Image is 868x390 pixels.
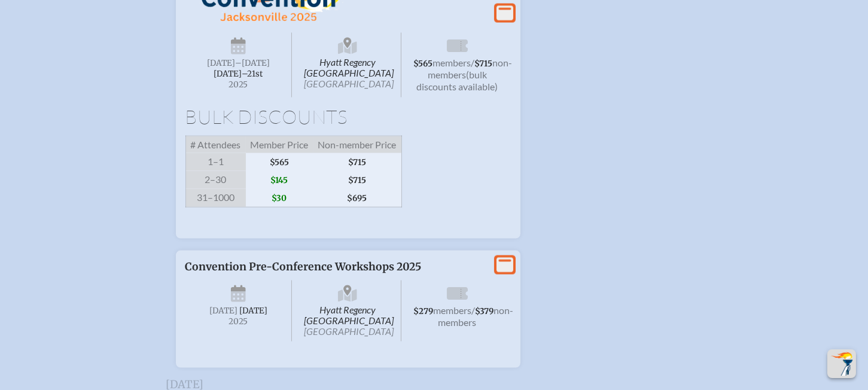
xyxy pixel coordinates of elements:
[294,33,401,97] span: Hyatt Regency [GEOGRAPHIC_DATA]
[428,57,512,80] span: non-members
[474,59,492,69] span: $715
[185,189,246,208] span: 31–1000
[246,153,313,171] span: $565
[246,136,313,153] span: Member Price
[246,171,313,189] span: $145
[195,80,282,89] span: 2025
[433,57,471,68] span: members
[294,281,401,342] span: Hyatt Regency [GEOGRAPHIC_DATA]
[235,58,270,68] span: –[DATE]
[185,171,246,189] span: 2–30
[209,306,237,316] span: [DATE]
[214,69,263,79] span: [DATE]–⁠21st
[413,59,433,69] span: $565
[239,306,267,316] span: [DATE]
[207,58,235,68] span: [DATE]
[246,189,313,208] span: $30
[827,349,856,378] button: Scroll Top
[313,189,402,208] span: $695
[185,153,246,171] span: 1–1
[471,304,475,316] span: /
[471,57,474,68] span: /
[304,78,394,89] span: [GEOGRAPHIC_DATA]
[433,304,471,316] span: members
[475,306,494,316] span: $379
[313,136,402,153] span: Non-member Price
[413,306,433,316] span: $279
[416,69,498,92] span: (bulk discounts available)
[185,136,246,153] span: # Attendees
[313,153,402,171] span: $715
[438,304,513,328] span: non-members
[304,325,394,337] span: [GEOGRAPHIC_DATA]
[313,171,402,189] span: $715
[185,107,511,126] h1: Bulk Discounts
[195,317,282,326] span: 2025
[185,260,422,273] span: Convention Pre-Conference Workshops 2025
[830,352,854,376] img: To the top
